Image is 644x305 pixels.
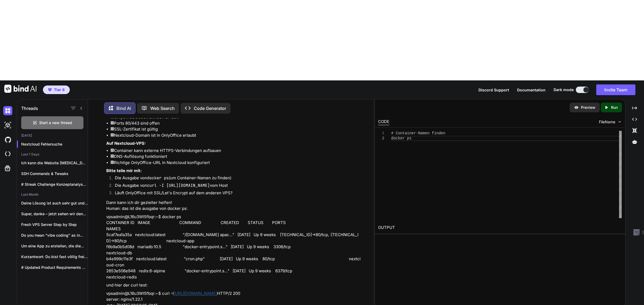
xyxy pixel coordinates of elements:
[106,141,146,146] strong: Auf Nextcloud-VPS:
[111,154,361,160] li: DNS-Auflösung funktioniert
[478,88,509,92] span: Discord Support
[3,135,12,144] img: githubDark
[111,183,361,190] li: Die Ausgabe von vom Host
[391,131,445,135] span: # Container-Namen finden
[554,87,574,92] span: Dark mode
[21,182,88,187] p: # Streak Challenge Konzeptanalyse & Ausarbeitung ##...
[17,152,88,157] h2: Last 7 Days
[106,168,142,173] strong: Bitte teile mir mit:
[48,88,52,91] img: premium
[147,183,210,188] code: curl -I [URL][DOMAIN_NAME]
[39,120,72,125] span: Start a new thread
[54,87,65,92] span: Tier 6
[21,105,38,111] h1: Threads
[517,87,546,93] button: Documentation
[111,148,361,154] li: Container kann externe HTTPS-Verbindungen aufbauen
[378,119,389,125] div: CODE
[375,221,625,234] h2: OUTPUT
[611,105,618,110] p: Run
[3,106,12,115] img: darkChat
[111,126,361,132] li: SSL-Zertifikat ist gültig
[147,175,169,181] code: docker ps
[111,120,361,127] li: Ports 80/443 sind offen
[111,160,361,166] li: Richtige OnlyOffice-URL in Nextcloud konfiguriert
[17,133,88,138] h2: [DATE]
[21,233,88,238] p: Do you mean “vibe coding” as in...
[574,105,579,110] img: preview
[43,85,70,94] button: premiumTier 6
[4,85,36,93] img: Bind AI
[21,243,88,249] p: Um eine App zu erstellen, die die...
[21,265,88,270] p: # Updated Product Requirements Document (PRD): JSON-to-CSV...
[599,119,615,125] span: FileName
[17,192,88,197] h2: Last Month
[150,105,175,111] p: Web Search
[106,214,361,280] p: vpsadmin@L16u3WI5fbqr:~$ docker ps CONTAINER ID IMAGE COMMAND CREATED STATUS PORTS NAMES 5caf7ea1...
[478,87,509,93] button: Discord Support
[3,121,12,130] img: darkAi-studio
[111,190,361,198] li: Läuft OnlyOffice mit SSL/Let's Encrypt auf dem anderen VPS?
[21,200,88,206] p: Deine Lösung ist auch sehr gut und...
[596,84,635,95] button: Invite Team
[21,211,88,217] p: Super, danke – jetzt sehen wir den...
[106,200,361,212] p: Dann kann ich dir gezielter helfen! Human: das ist die ausgabe von docker ps:
[174,291,217,296] a: [URL][DOMAIN_NAME]
[21,254,88,259] p: Kurzantwort: Du bist fast völlig frei. Mit...
[194,105,226,111] p: Code Generator
[111,132,361,139] li: Nextcloud-Domain ist in OnlyOffice erlaubt
[517,88,546,92] span: Documentation
[391,136,412,140] span: docker ps
[378,131,384,136] div: 1
[21,222,88,227] p: Fresh VPS Server Step by Step
[21,171,88,176] p: SSH Commands & Tweaks
[3,150,12,159] img: cloudideIcon
[106,282,361,288] p: und hier der curl test:
[378,136,384,141] div: 2
[21,142,88,147] p: Nextcloud Fehlersuche
[21,160,88,166] p: Ich kann die Website [MEDICAL_DATA][DOMAIN_NAME] nicht direkt...
[617,120,622,124] img: chevron down
[111,175,361,183] li: Die Ausgabe von (um Container-Namen zu finden)
[116,105,131,111] p: Bind AI
[581,105,595,110] p: Preview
